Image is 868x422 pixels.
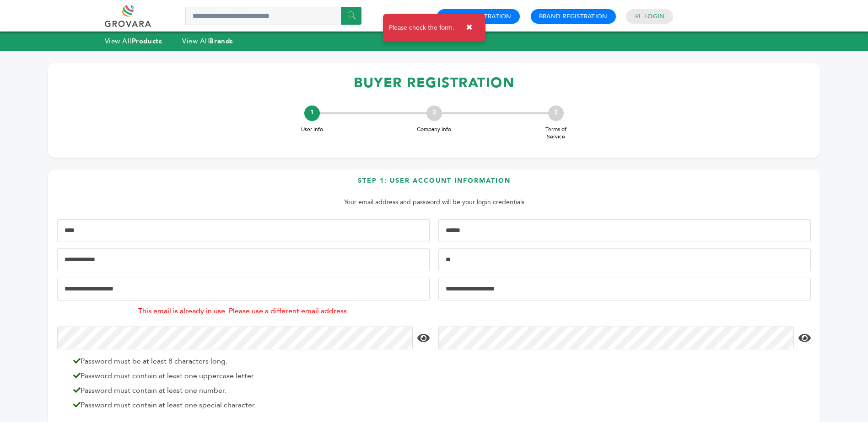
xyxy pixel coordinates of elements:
input: Confirm Email Address* [438,278,811,301]
a: View AllProducts [105,37,162,46]
input: Job Title* [438,248,811,271]
h1: BUYER REGISTRATION [57,69,811,96]
li: Password must contain at least one special character. [69,400,427,411]
span: Company Info [416,126,453,133]
strong: Brands [209,37,233,46]
input: Password* [57,327,413,349]
input: Email Address* [57,278,430,301]
strong: Products [132,37,162,46]
li: Password must contain at least one uppercase letter. [69,370,427,381]
span: User Info [294,126,330,133]
input: Search a product or brand... [185,7,361,25]
a: Buyer Registration [445,12,512,21]
div: 2 [426,105,442,121]
span: Terms of Service [538,126,574,141]
p: Your email address and password will be your login credentials [62,197,806,208]
input: First Name* [57,219,430,242]
div: 1 [304,105,320,121]
a: View AllBrands [182,37,233,46]
input: Mobile Phone Number [57,248,430,271]
a: Login [644,12,664,21]
button: ✖ [459,18,480,37]
span: Please check the form. [389,23,454,32]
input: Last Name* [438,219,811,242]
h3: Step 1: User Account Information [57,176,811,192]
input: Confirm Password* [438,327,794,349]
div: 3 [548,105,564,121]
a: Brand Registration [539,12,608,21]
li: Password must contain at least one number. [69,385,427,396]
li: Password must be at least 8 characters long. [69,356,427,367]
div: This email is already in use. Please use a different email address. [57,303,430,320]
